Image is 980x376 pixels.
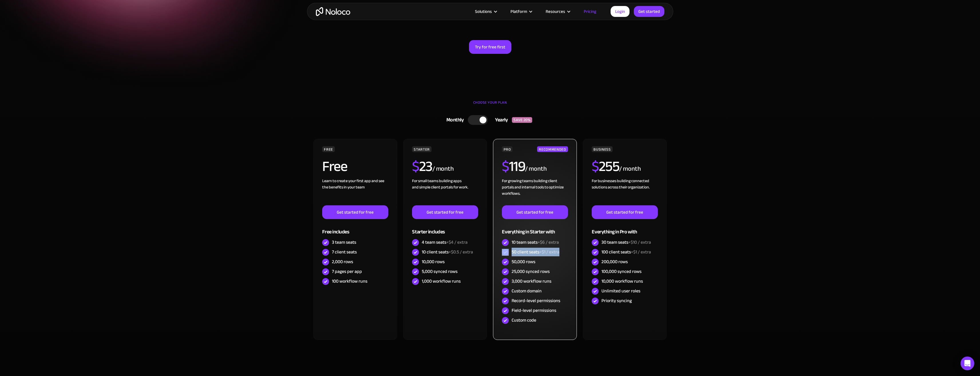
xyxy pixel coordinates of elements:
span: +$1 / extra [631,248,651,256]
span: $ [592,153,599,180]
div: Solutions [468,8,503,15]
div: Yearly [488,116,512,124]
div: 10,000 rows [422,259,445,265]
h2: 119 [502,159,525,174]
div: 1,000 workflow runs [422,278,461,284]
span: +$1 / extra [539,248,559,256]
span: +$0.5 / extra [449,248,473,256]
div: 200,000 rows [601,259,628,265]
div: PRO [502,146,512,152]
div: Learn to create your first app and see the benefits in your team ‍ [322,178,388,205]
h2: 255 [592,159,619,174]
div: / month [432,164,454,174]
div: Custom code [512,317,536,323]
div: Record-level permissions [512,298,560,304]
div: 100 client seats [601,249,651,255]
div: 5,000 synced rows [422,268,458,275]
div: 100 workflow runs [332,278,367,284]
div: Custom domain [512,288,542,294]
div: 50 client seats [512,249,559,255]
div: FREE [322,146,335,152]
div: 7 pages per app [332,268,362,275]
div: Everything in Pro with [592,219,658,238]
div: Resources [538,8,577,15]
div: Platform [503,8,538,15]
div: 4 team seats [422,239,468,245]
div: Field-level permissions [512,307,556,314]
div: BUSINESS [592,146,612,152]
div: 2,000 rows [332,259,353,265]
a: Get started for free [322,205,388,219]
div: Unlimited user roles [601,288,640,294]
div: Starter includes [412,219,478,238]
a: Get started for free [502,205,568,219]
span: +$6 / extra [538,238,559,247]
span: $ [502,153,509,180]
div: 10,000 workflow runs [601,278,643,284]
div: Platform [510,8,527,15]
div: Everything in Starter with [502,219,568,238]
div: Priority syncing [601,298,632,304]
a: Get started [634,6,664,17]
div: Monthly [439,116,468,124]
div: 30 team seats [601,239,651,245]
span: $ [412,153,419,180]
div: For small teams building apps and simple client portals for work. ‍ [412,178,478,205]
a: Try for free first [469,40,511,54]
span: +$10 / extra [628,238,651,247]
a: Pricing [577,8,603,15]
div: 3,000 workflow runs [512,278,551,284]
div: Open Intercom Messenger [961,357,974,370]
a: Get started for free [592,205,658,219]
div: 10 team seats [512,239,559,245]
a: Login [611,6,629,17]
div: Free includes [322,219,388,238]
div: STARTER [412,146,431,152]
div: / month [525,164,547,174]
div: 50,000 rows [512,259,535,265]
div: CHOOSE YOUR PLAN [313,98,668,113]
h2: 23 [412,159,432,174]
div: RECOMMENDED [537,146,568,152]
div: 3 team seats [332,239,356,245]
div: For growing teams building client portals and internal tools to optimize workflows. [502,178,568,205]
div: Solutions [475,8,492,15]
div: Resources [546,8,565,15]
div: 100,000 synced rows [601,268,642,275]
h2: Free [322,159,347,174]
div: 25,000 synced rows [512,268,550,275]
a: home [316,7,350,16]
div: 10 client seats [422,249,473,255]
div: For businesses building connected solutions across their organization. ‍ [592,178,658,205]
span: +$4 / extra [446,238,468,247]
div: SAVE 20% [512,117,532,123]
div: / month [619,164,641,174]
div: 7 client seats [332,249,357,255]
a: Get started for free [412,205,478,219]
